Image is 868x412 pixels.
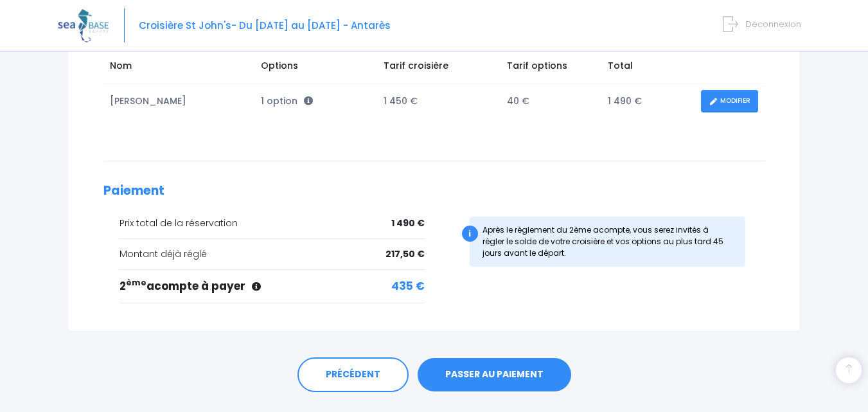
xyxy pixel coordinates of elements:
h2: Paiement [103,184,765,199]
div: 2 acompte à payer [120,278,425,295]
sup: ème [126,277,146,288]
a: MODIFIER [701,90,758,112]
div: Après le règlement du 2ème acompte, vous serez invités à régler le solde de votre croisière et vo... [470,217,746,267]
td: 1 450 € [378,84,501,119]
span: Croisière St John's- Du [DATE] au [DATE] - Antarès [139,19,391,32]
span: 217,50 € [385,247,425,261]
a: PRÉCÉDENT [297,357,409,392]
td: Options [255,53,378,84]
td: Tarif croisière [378,53,501,84]
span: Déconnexion [745,18,801,30]
td: [PERSON_NAME] [103,84,255,119]
div: Montant déjà réglé [120,247,425,261]
td: 1 490 € [601,84,695,119]
td: 40 € [500,84,601,119]
a: PASSER AU PAIEMENT [418,358,571,391]
span: 435 € [391,278,425,295]
span: 1 option [261,94,313,107]
td: Nom [103,53,255,84]
span: 1 490 € [391,217,425,230]
div: Prix total de la réservation [120,217,425,230]
td: Total [601,53,695,84]
div: i [462,226,478,242]
td: Tarif options [500,53,601,84]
